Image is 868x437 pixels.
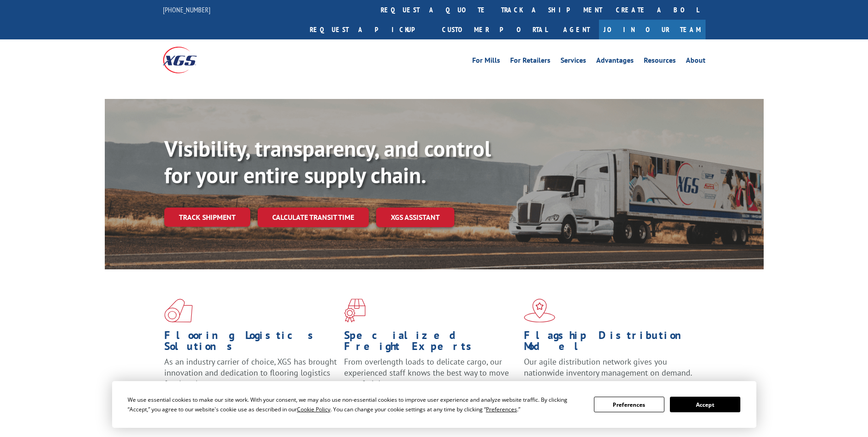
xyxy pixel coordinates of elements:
button: Preferences [594,397,664,412]
div: Cookie Consent Prompt [112,381,756,428]
a: Resources [644,57,676,67]
a: For Mills [472,57,500,67]
h1: Flagship Distribution Model [524,330,697,356]
a: Request a pickup [303,20,435,39]
span: Preferences [486,405,517,413]
a: Advantages [596,57,634,67]
span: Cookie Policy [297,405,330,413]
span: Our agile distribution network gives you nationwide inventory management on demand. [524,356,692,378]
a: Calculate transit time [258,208,369,227]
p: From overlength loads to delicate cargo, our experienced staff knows the best way to move your fr... [344,356,517,397]
div: We use essential cookies to make our site work. With your consent, we may also use non-essential ... [128,395,583,414]
img: xgs-icon-focused-on-flooring-red [344,299,366,322]
a: Services [561,57,586,67]
h1: Flooring Logistics Solutions [164,330,337,356]
a: About [686,57,706,67]
a: Join Our Team [599,20,706,39]
h1: Specialized Freight Experts [344,330,517,356]
a: [PHONE_NUMBER] [163,5,210,14]
a: Track shipment [164,208,250,227]
a: Agent [554,20,599,39]
img: xgs-icon-flagship-distribution-model-red [524,299,555,322]
b: Visibility, transparency, and control for your entire supply chain. [164,134,491,189]
a: For Retailers [510,57,550,67]
a: Customer Portal [435,20,554,39]
img: xgs-icon-total-supply-chain-intelligence-red [164,299,193,322]
span: As an industry carrier of choice, XGS has brought innovation and dedication to flooring logistics... [164,356,337,389]
a: XGS ASSISTANT [376,208,454,227]
button: Accept [670,397,740,412]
